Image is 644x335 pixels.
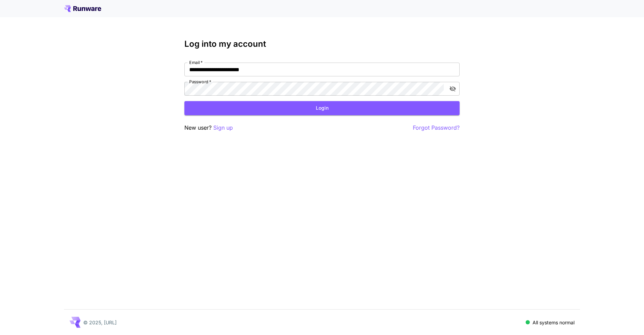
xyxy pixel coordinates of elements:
p: New user? [184,123,233,132]
button: Login [184,101,460,115]
button: toggle password visibility [447,83,459,95]
h3: Log into my account [184,39,460,49]
button: Forgot Password? [413,123,460,132]
button: Sign up [213,123,233,132]
label: Email [189,60,203,65]
p: All systems normal [533,319,575,326]
p: © 2025, [URL] [83,319,117,326]
label: Password [189,79,211,85]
